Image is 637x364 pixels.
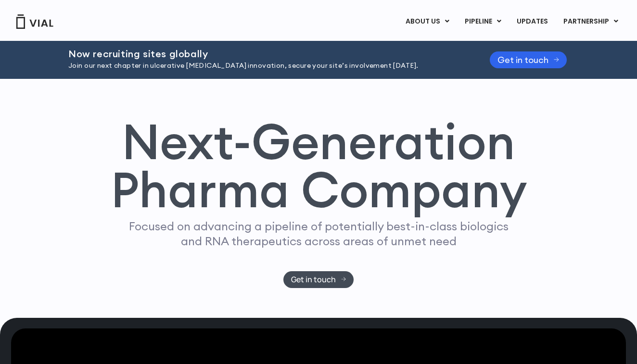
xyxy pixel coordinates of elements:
[497,56,548,63] span: Get in touch
[291,276,336,283] span: Get in touch
[556,13,626,30] a: PARTNERSHIPMenu Toggle
[283,271,354,288] a: Get in touch
[398,13,457,30] a: ABOUT USMenu Toggle
[509,13,555,30] a: UPDATES
[68,49,466,59] h2: Now recruiting sites globally
[125,219,512,249] p: Focused on advancing a pipeline of potentially best-in-class biologics and RNA therapeutics acros...
[15,14,54,29] img: Vial Logo
[68,61,466,71] p: Join our next chapter in ulcerative [MEDICAL_DATA] innovation, secure your site’s involvement [DA...
[457,13,509,30] a: PIPELINEMenu Toggle
[490,51,567,68] a: Get in touch
[110,117,527,214] h1: Next-Generation Pharma Company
